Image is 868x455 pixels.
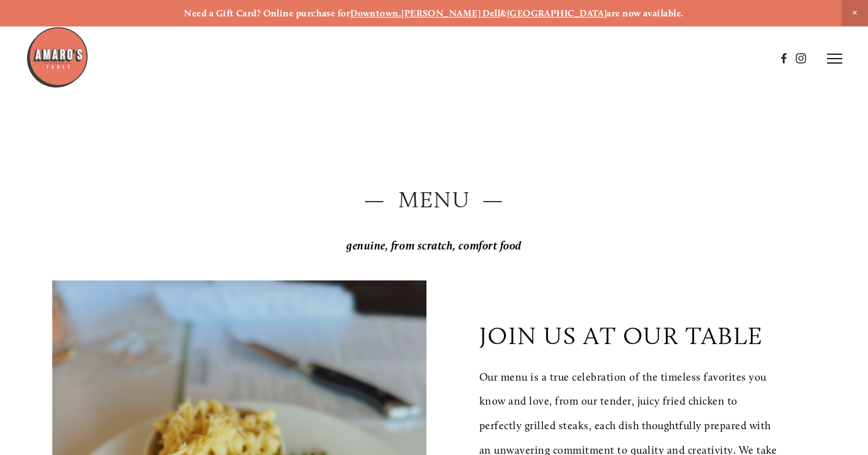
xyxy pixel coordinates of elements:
strong: are now available. [607,8,683,19]
p: join us at our table [479,321,763,350]
a: [GEOGRAPHIC_DATA] [507,8,607,19]
a: [PERSON_NAME] Dell [401,8,500,19]
em: genuine, from scratch, comfort food [346,239,522,253]
h2: — Menu — [52,183,816,216]
strong: & [500,8,506,19]
img: Amaro's Table [26,26,89,89]
strong: , [399,8,401,19]
strong: Need a Gift Card? Online purchase for [184,8,350,19]
a: Downtown [350,8,399,19]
